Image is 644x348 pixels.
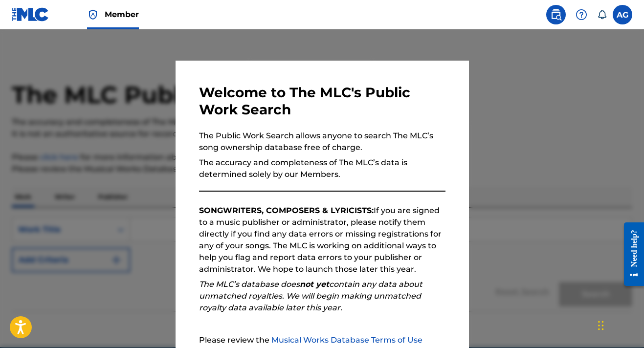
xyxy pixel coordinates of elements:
img: MLC Logo [12,7,49,22]
p: If you are signed to a music publisher or administrator, please notify them directly if you find ... [199,205,445,275]
strong: not yet [300,280,329,289]
img: help [576,9,587,21]
p: The accuracy and completeness of The MLC’s data is determined solely by our Members. [199,157,445,180]
p: Please review the [199,334,445,346]
div: Notifications [597,10,607,20]
iframe: Chat Widget [595,301,644,348]
span: Member [105,9,139,20]
strong: SONGWRITERS, COMPOSERS & LYRICISTS: [199,206,374,215]
div: Drag [598,311,604,340]
a: Public Search [546,5,566,24]
div: User Menu [613,5,632,24]
iframe: Resource Center [617,214,644,294]
div: Help [572,5,591,24]
em: The MLC’s database does contain any data about unmatched royalties. We will begin making unmatche... [199,280,422,312]
a: Musical Works Database Terms of Use [271,335,422,345]
h3: Welcome to The MLC's Public Work Search [199,84,445,118]
img: search [550,9,562,21]
img: Top Rightsholder [87,9,99,21]
p: The Public Work Search allows anyone to search The MLC’s song ownership database free of charge. [199,130,445,153]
